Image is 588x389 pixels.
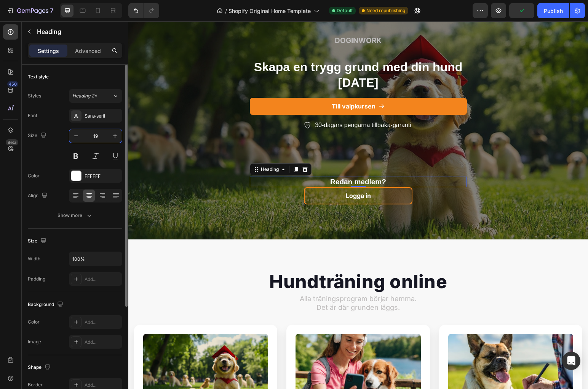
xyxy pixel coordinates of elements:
[6,282,453,290] p: Det är där grunden läggs.
[187,99,283,108] p: 30-dagars pengarna tillbaka-garanti
[85,339,120,346] div: Add...
[167,312,292,389] img: gempages_570747390714184856-2808834c-398f-472a-8ad2-0e27d49d9546.jpg
[6,249,454,272] h2: Hundträning online
[225,7,227,15] span: /
[128,21,588,389] iframe: Design area
[6,273,453,282] p: Alla träningsprogram börjar hemma.
[28,172,40,179] div: Color
[537,3,569,18] button: Publish
[28,319,40,325] div: Color
[28,300,65,310] div: Background
[28,255,40,262] div: Width
[50,6,53,15] p: 7
[28,191,49,201] div: Align
[217,169,243,180] div: Rich Text Editor. Editing area: main
[37,27,119,36] p: Heading
[131,145,152,151] div: Heading
[320,312,445,389] img: gempages_570747390714184856-d2c2324f-5a92-4ce0-a9db-d6d953a3cb63.jpg
[15,312,140,389] img: gempages_570747390714184856-e20ebdd3-03e2-4b2d-9bf8-ae99499401fb.jpg
[28,236,48,246] div: Size
[228,7,311,15] span: Shopify Original Home Template
[544,7,563,15] div: Publish
[28,338,41,345] div: Image
[28,112,37,119] div: Font
[7,81,18,87] div: 450
[176,166,284,183] a: Rich Text Editor. Editing area: main
[28,362,52,373] div: Shape
[38,47,59,55] p: Settings
[85,276,120,283] div: Add...
[28,381,43,388] div: Border
[6,139,18,145] div: Beta
[562,352,580,370] div: Open Intercom Messenger
[85,113,120,120] div: Sans-serif
[69,89,122,103] button: Heading 2*
[28,73,49,80] div: Text style
[121,155,339,166] h2: Rich Text Editor. Editing area: main
[203,80,247,91] p: Till valpkursen
[28,131,48,141] div: Size
[3,3,57,18] button: 7
[58,212,93,219] div: Show more
[122,156,338,166] p: Redan medlem?
[85,382,120,389] div: Add...
[217,169,243,180] p: Logga in
[28,92,41,99] div: Styles
[69,252,122,266] input: Auto
[28,276,45,282] div: Padding
[128,3,159,18] div: Undo/Redo
[366,7,405,14] span: Need republishing
[72,92,97,99] span: Heading 2*
[85,173,120,180] div: FFFFFF
[75,47,101,55] p: Advanced
[85,319,120,326] div: Add...
[337,7,353,14] span: Default
[28,209,122,222] button: Show more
